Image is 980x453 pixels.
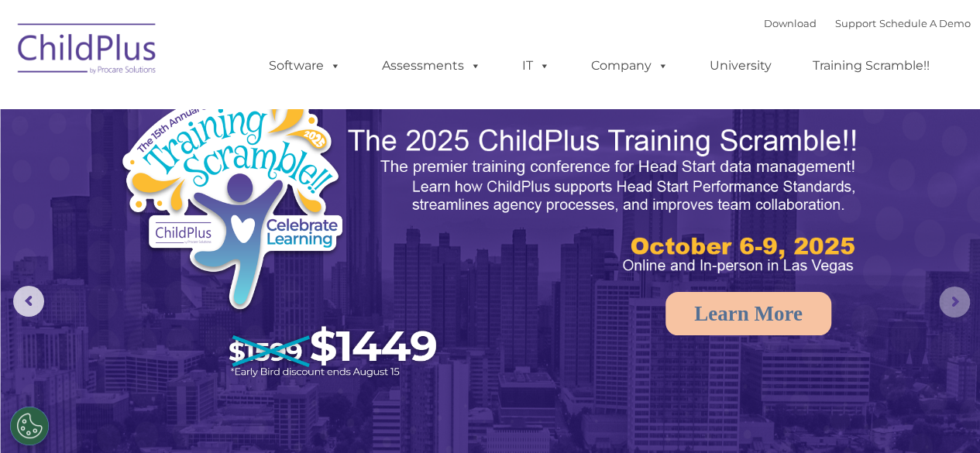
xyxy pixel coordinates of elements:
[694,50,787,81] a: University
[576,50,684,81] a: Company
[215,102,263,114] span: Last name
[797,50,945,81] a: Training Scramble!!
[764,17,971,29] font: |
[253,50,356,81] a: Software
[835,17,876,29] a: Support
[879,17,971,29] a: Schedule A Demo
[903,379,980,453] iframe: Chat Widget
[507,50,566,81] a: IT
[215,166,281,177] span: Phone number
[10,407,49,445] button: Cookies Settings
[764,17,817,29] a: Download
[10,12,165,90] img: ChildPlus by Procare Solutions
[665,292,831,335] a: Learn More
[366,50,497,81] a: Assessments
